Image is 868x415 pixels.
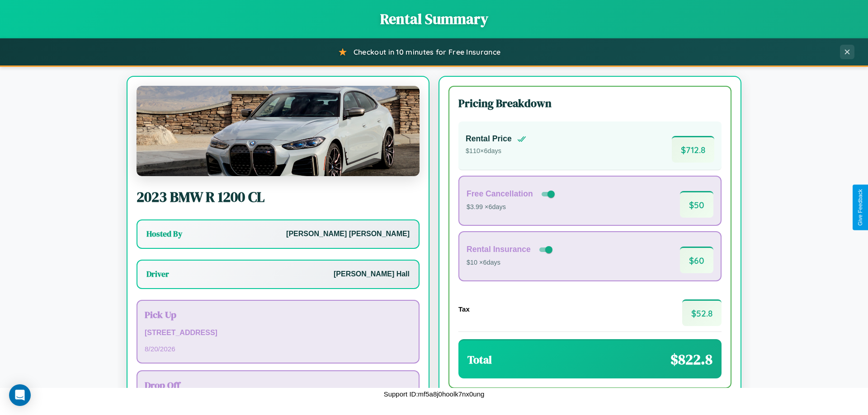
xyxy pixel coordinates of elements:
img: BMW R 1200 CL [137,86,420,176]
span: $ 50 [680,191,713,218]
span: $ 712.8 [672,136,714,163]
div: Open Intercom Messenger [9,384,31,406]
div: Give Feedback [857,189,863,226]
h2: 2023 BMW R 1200 CL [137,187,420,207]
h3: Hosted By [146,228,182,239]
p: [STREET_ADDRESS] [145,326,411,340]
h3: Drop Off [145,378,411,392]
h4: Rental Insurance [467,245,531,254]
p: $3.99 × 6 days [467,201,557,213]
h3: Pick Up [145,308,411,321]
h4: Rental Price [466,134,512,144]
p: $ 110 × 6 days [466,145,526,157]
h3: Driver [146,269,169,280]
h1: Rental Summary [9,9,859,29]
p: [PERSON_NAME] Hall [334,268,410,281]
p: $10 × 6 days [467,257,554,269]
p: 8 / 20 / 2026 [145,343,411,355]
span: $ 822.8 [670,350,712,369]
h3: Total [467,352,492,367]
h3: Pricing Breakdown [458,96,722,111]
p: [PERSON_NAME] [PERSON_NAME] [286,228,410,241]
span: $ 52.8 [682,299,722,326]
h4: Tax [458,305,470,313]
span: Checkout in 10 minutes for Free Insurance [354,47,500,56]
h4: Free Cancellation [467,189,533,199]
p: Support ID: mf5a8j0hoolk7nx0ung [384,388,485,400]
span: $ 60 [680,247,713,273]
